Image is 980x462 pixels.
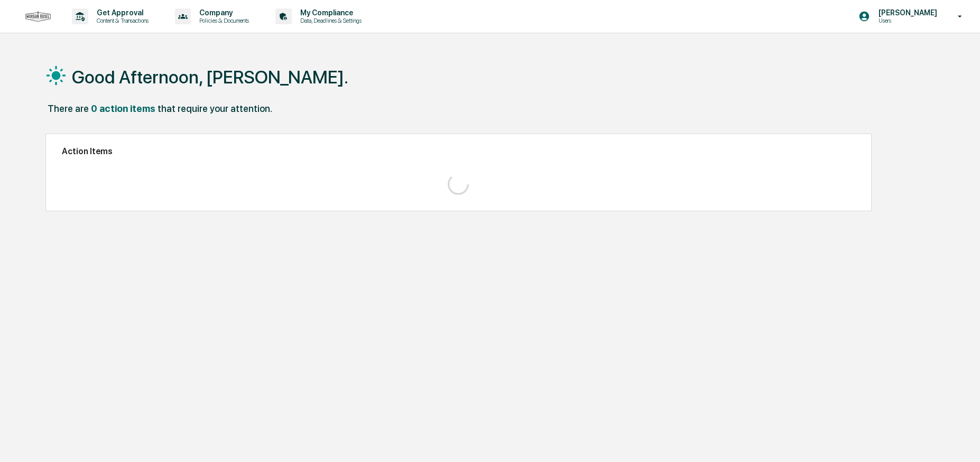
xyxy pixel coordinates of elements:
h1: Good Afternoon, [PERSON_NAME]. [72,67,348,88]
h2: Action Items [62,146,856,156]
p: Data, Deadlines & Settings [292,17,367,24]
div: that require your attention. [158,103,272,114]
p: Users [870,17,942,24]
p: [PERSON_NAME] [870,8,942,17]
img: logo [25,11,51,22]
div: 0 action items [91,103,155,114]
p: Content & Transactions [88,17,154,24]
p: Get Approval [88,8,154,17]
p: Policies & Documents [191,17,254,24]
div: There are [48,103,89,114]
p: Company [191,8,254,17]
p: My Compliance [292,8,367,17]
